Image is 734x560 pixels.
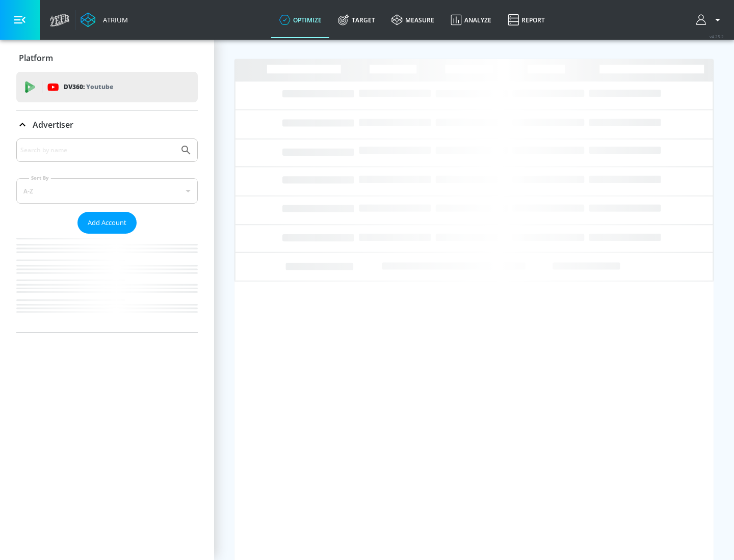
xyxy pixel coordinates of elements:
div: Advertiser [16,110,198,139]
span: v 4.25.2 [710,34,724,39]
a: Report [500,2,553,38]
div: DV360: Youtube [16,72,198,102]
button: Add Account [77,212,137,234]
p: Platform [19,52,53,64]
a: measure [383,2,442,38]
div: A-Z [16,178,198,204]
div: Atrium [99,15,128,24]
span: Add Account [88,217,126,229]
label: Sort By [29,175,51,181]
p: Youtube [86,81,113,92]
div: Advertiser [16,138,198,332]
nav: list of Advertiser [16,234,198,332]
input: Search by name [20,144,175,157]
a: optimize [271,2,330,38]
a: Atrium [81,12,128,27]
div: Platform [16,44,198,72]
p: Advertiser [33,119,73,130]
a: Target [330,2,383,38]
p: DV360: [64,81,113,93]
a: Analyze [442,2,500,38]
